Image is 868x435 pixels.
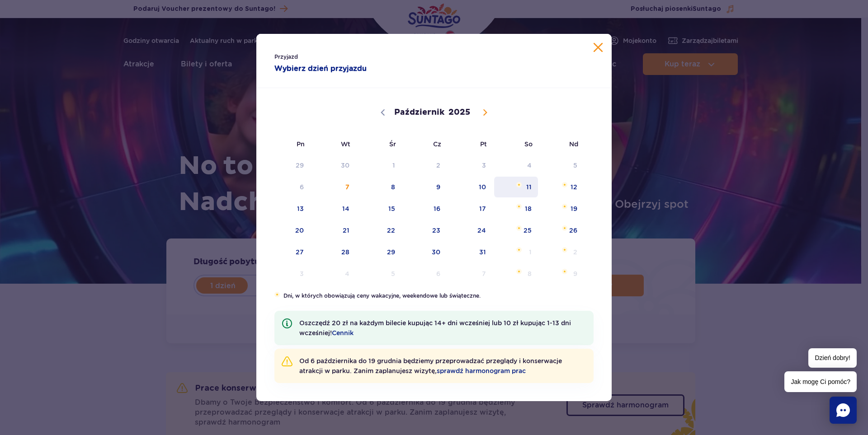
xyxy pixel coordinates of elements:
span: Listopad 6, 2025 [402,263,448,284]
span: Wrzesień 29, 2025 [265,155,311,176]
span: Wrzesień 30, 2025 [311,155,357,176]
a: sprawdź harmonogram prac [437,367,526,374]
span: Październik 3, 2025 [448,155,493,176]
span: Październik 16, 2025 [402,198,448,219]
span: Październik 5, 2025 [539,155,585,176]
span: Październik 18, 2025 [493,198,539,219]
div: Chat [830,397,857,424]
span: Przyjazd [274,52,416,61]
span: Październik 2, 2025 [402,155,448,176]
span: Październik 14, 2025 [311,198,357,219]
span: Październik 20, 2025 [265,220,311,241]
span: Październik 4, 2025 [493,155,539,176]
span: Październik 19, 2025 [539,198,585,219]
span: Październik 12, 2025 [539,177,585,197]
span: Październik 17, 2025 [448,198,493,219]
button: Zamknij kalendarz [594,43,603,52]
span: Październik 25, 2025 [493,220,539,241]
span: Wt [311,134,357,154]
span: Październik 28, 2025 [311,242,357,262]
span: Październik 6, 2025 [265,177,311,197]
strong: Wybierz dzień przyjazdu [274,63,416,74]
span: Śr [357,134,402,154]
span: Pt [448,134,493,154]
span: Październik 11, 2025 [493,177,539,197]
li: Od 6 października do 19 grudnia będziemy przeprowadzać przeglądy i konserwacje atrakcji w parku. ... [274,349,594,383]
span: Listopad 5, 2025 [357,263,402,284]
span: Październik 27, 2025 [265,242,311,262]
span: Październik 7, 2025 [311,177,357,197]
span: Dzień dobry! [808,348,857,368]
span: Listopad 2, 2025 [539,242,585,262]
span: Październik 10, 2025 [448,177,493,197]
span: Październik 1, 2025 [357,155,402,176]
li: Dni, w których obowiązują ceny wakacyjne, weekendowe lub świąteczne. [274,292,594,300]
span: Nd [539,134,585,154]
span: Październik 15, 2025 [357,198,402,219]
span: Październik 21, 2025 [311,220,357,241]
span: Pn [265,134,311,154]
span: Październik 22, 2025 [357,220,402,241]
span: Jak mogę Ci pomóc? [784,371,857,392]
span: Listopad 4, 2025 [311,263,357,284]
span: Październik 29, 2025 [357,242,402,262]
span: Październik 23, 2025 [402,220,448,241]
span: Październik 24, 2025 [448,220,493,241]
span: Październik 8, 2025 [357,177,402,197]
span: Cz [402,134,448,154]
span: Listopad 8, 2025 [493,263,539,284]
li: Oszczędź 20 zł na każdym bilecie kupując 14+ dni wcześniej lub 10 zł kupując 1-13 dni wcześniej! [274,311,594,345]
span: Październik 26, 2025 [539,220,585,241]
span: Październik 13, 2025 [265,198,311,219]
span: Październik 9, 2025 [402,177,448,197]
a: Cennik [332,329,354,337]
span: Listopad 9, 2025 [539,263,585,284]
span: Październik 30, 2025 [402,242,448,262]
span: Listopad 1, 2025 [493,242,539,262]
span: So [493,134,539,154]
span: Listopad 3, 2025 [265,263,311,284]
span: Listopad 7, 2025 [448,263,493,284]
span: Październik 31, 2025 [448,242,493,262]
